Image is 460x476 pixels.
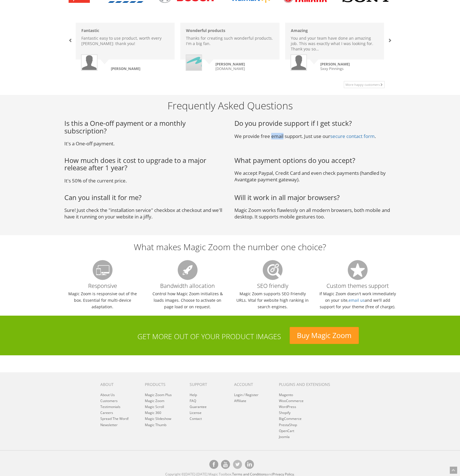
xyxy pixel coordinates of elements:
p: If Magic Zoom doesn't work immediately on your site, and we'll add support for your theme (free o... [319,290,396,310]
small: Sxxy Pinnings [291,62,390,71]
strong: [PERSON_NAME] [215,61,245,67]
h3: Responsive [64,260,141,289]
p: You and your team have done an amazing job. This was exactly what I was looking for. Thank you so… [291,35,379,52]
small: [DOMAIN_NAME] [186,62,285,71]
h3: Bandwidth allocation [149,260,226,289]
a: Testimonials [100,404,120,409]
a: Magic Slideshow [145,416,171,421]
h3: Do you provide support if I get stuck? [234,120,396,127]
a: Guarantee [190,404,207,409]
strong: [PERSON_NAME] [320,61,350,67]
a: Affiliate [234,398,246,403]
a: Magic Toolbox's Twitter account [233,460,242,469]
a: Contact [190,416,202,421]
h6: Support [190,382,226,386]
a: Magic Toolbox on [DOMAIN_NAME] [245,460,254,469]
a: Magic Zoom Plus [145,392,172,397]
p: Thanks for creating such wonderful products. I'm a big fan. [186,35,274,46]
h6: Amazing [291,28,379,33]
a: PrestaShop [279,422,297,427]
h3: SEO friendly [234,260,311,289]
a: Magic Thumb [145,422,166,427]
p: Magic Zoom works flawlessly on all modern browsers, both mobile and desktop. It supports mobile g... [234,207,396,220]
a: Magic 360 [145,410,161,415]
a: Magento [279,392,293,397]
a: More happy customers [344,81,385,88]
p: Fantastic easy to use product, worth every [PERSON_NAME]: thank you! [81,35,169,46]
h6: Fantastic [81,28,169,33]
a: Buy Magic Zoom [290,327,359,344]
h2: What makes Magic Zoom the number one choice? [60,242,400,252]
a: Customers [100,398,118,403]
p: Sure! Just check the "installation service" checkbox at checkout and we'll have it running on you... [64,207,226,220]
img: Matt Walters, [82,55,97,70]
p: It's 50% of the current price. [64,177,226,184]
h6: Plugins and extensions [279,382,337,386]
a: BigCommerce [279,416,302,421]
p: We accept Paypal, Credit Card and even check payments (handled by Avantgate payment gateway). [234,170,396,183]
a: Magic Toolbox on Facebook [209,460,218,469]
p: Control how Magic Zoom initializes & loads images. Choose to activate on page load or on request. [149,290,226,310]
a: Magic Toolbox on [DOMAIN_NAME] [221,460,230,469]
a: Newsletter [100,422,118,427]
a: secure contact form [330,133,375,139]
a: WooCommerce [279,398,304,403]
h6: Account [234,382,270,386]
h2: Frequently Asked Questions [64,100,396,111]
a: License [190,410,202,415]
p: Magic Zoom is responsive out of the box. Essential for multi-device adaptation. [64,290,141,310]
strong: [PERSON_NAME] [111,66,140,71]
h6: Products [145,382,181,386]
a: Help [190,392,197,397]
h3: Can you install it for me? [64,194,226,201]
a: Careers [100,410,113,415]
p: We provide free email support. Just use our . [234,133,396,139]
a: Spread The Word! [100,416,129,421]
p: Magic Zoom supports SEO Friendly URLs. Vital for website high ranking in search engines. [234,290,311,310]
h3: Is this a One-off payment or a monthly subscription? [64,120,226,135]
h3: What payment options do you accept? [234,157,396,164]
h3: Will it work in all major browsers? [234,194,396,201]
a: Joomla [279,434,290,439]
a: Shopify [279,410,291,415]
a: FAQ [190,398,196,403]
a: Login / Register [234,392,258,397]
h6: About [100,382,136,386]
p: It's a One-off payment. [64,140,226,147]
a: email us [349,297,365,303]
a: Magic Zoom [145,398,164,403]
h6: Wonderful products [186,28,274,33]
a: OpenCart [279,428,294,433]
h3: Get more out of your product images [69,333,281,341]
h3: Custom themes support [319,260,396,289]
h3: How much does it cost to upgrade to a major release after 1 year? [64,157,226,172]
img: Alex Knezevic, marenagroup.com [186,55,236,70]
a: WordPress [279,404,296,409]
a: About Us [100,392,115,397]
img: Asim Khan, Sxxy Pinnings [291,55,306,70]
a: Magic Scroll [145,404,164,409]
